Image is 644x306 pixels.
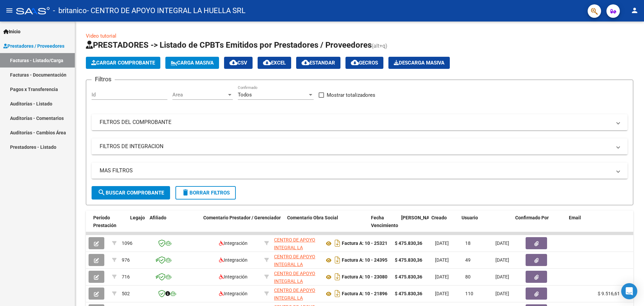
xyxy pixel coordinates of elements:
mat-panel-title: MAS FILTROS [100,167,611,174]
datatable-header-cell: Legajo [127,211,147,240]
strong: $ 475.830,36 [395,241,422,246]
datatable-header-cell: Email [566,211,633,240]
span: Integración [219,241,248,246]
mat-icon: cloud_download [302,58,310,67]
span: [DATE] [495,291,509,296]
span: Inicio [3,28,20,35]
span: Area [172,92,227,98]
app-download-masive: Descarga masiva de comprobantes (adjuntos) [388,57,450,69]
span: Período Prestación [93,215,116,228]
span: Prestadores / Proveedores [3,42,64,50]
span: Integración [219,257,248,263]
span: EXCEL [263,60,286,66]
span: 80 [465,274,471,279]
datatable-header-cell: Comentario Obra Social [284,211,368,240]
mat-expansion-panel-header: MAS FILTROS [92,163,628,179]
span: (alt+q) [372,43,387,49]
button: CSV [224,57,253,69]
span: Comentario Prestador / Gerenciador [203,215,281,220]
button: Gecros [345,57,383,69]
button: Cargar Comprobante [86,57,160,69]
span: Gecros [351,60,378,66]
span: 110 [465,291,473,296]
span: [DATE] [495,274,509,279]
span: [DATE] [435,291,449,296]
span: CENTRO DE APOYO INTEGRAL LA HUELLA SRL [274,254,315,275]
h3: Filtros [92,75,115,84]
span: Cargar Comprobante [91,60,155,66]
span: Buscar Comprobante [98,190,164,196]
span: - CENTRO DE APOYO INTEGRAL LA HUELLA SRL [87,3,246,18]
datatable-header-cell: Comentario Prestador / Gerenciador [201,211,284,240]
mat-icon: delete [181,188,190,196]
mat-expansion-panel-header: FILTROS DEL COMPROBANTE [92,114,628,130]
mat-icon: menu [5,6,13,14]
i: Descargar documento [333,255,342,265]
button: Buscar Comprobante [92,186,170,200]
span: Legajo [130,215,145,220]
span: Email [569,215,581,220]
mat-icon: cloud_download [263,58,271,67]
span: Mostrar totalizadores [327,91,375,99]
datatable-header-cell: Fecha Vencimiento [368,211,398,240]
span: Todos [238,92,252,98]
span: Creado [431,215,447,220]
mat-icon: search [98,188,106,196]
div: 30716231107 [274,287,319,301]
span: [DATE] [435,274,449,279]
i: Descargar documento [333,288,342,299]
div: 30716231107 [274,236,319,250]
button: Estandar [296,57,340,69]
button: EXCEL [258,57,291,69]
strong: Factura A: 10 - 21896 [342,291,387,297]
span: CENTRO DE APOYO INTEGRAL LA HUELLA SRL [274,237,315,258]
datatable-header-cell: Usuario [459,211,513,240]
div: 30716231107 [274,253,319,267]
span: Confirmado Por [515,215,549,220]
span: [DATE] [495,257,509,263]
span: Comentario Obra Social [287,215,338,220]
span: Integración [219,291,248,296]
strong: $ 475.830,36 [395,274,422,279]
mat-expansion-panel-header: FILTROS DE INTEGRACION [92,138,628,155]
button: Descarga Masiva [388,57,450,69]
datatable-header-cell: Período Prestación [91,211,127,240]
span: Carga Masiva [171,60,214,66]
span: 976 [122,257,130,263]
strong: Factura A: 10 - 25321 [342,241,387,246]
strong: Factura A: 10 - 23080 [342,274,387,280]
mat-icon: cloud_download [351,58,359,67]
span: 502 [122,291,130,296]
span: PRESTADORES -> Listado de CPBTs Emitidos por Prestadores / Proveedores [86,40,372,50]
strong: $ 475.830,36 [395,257,422,263]
span: $ 9.516,61 [598,291,620,296]
span: Borrar Filtros [181,190,230,196]
div: 30716231107 [274,270,319,284]
strong: Factura A: 10 - 24395 [342,258,387,263]
a: Video tutorial [86,33,116,39]
span: [DATE] [495,241,509,246]
span: Afiliado [150,215,166,220]
mat-icon: cloud_download [229,58,237,67]
button: Carga Masiva [165,57,219,69]
datatable-header-cell: Fecha Confimado [398,211,429,240]
span: [DATE] [435,241,449,246]
i: Descargar documento [333,271,342,282]
mat-icon: person [631,6,639,14]
span: 49 [465,257,471,263]
span: 1096 [122,241,132,246]
strong: $ 475.830,36 [395,291,422,296]
span: - britanico [53,3,87,18]
span: 18 [465,241,471,246]
span: Usuario [462,215,478,220]
mat-panel-title: FILTROS DE INTEGRACION [100,143,611,150]
div: Open Intercom Messenger [621,283,637,299]
span: [DATE] [435,257,449,263]
i: Descargar documento [333,238,342,249]
span: [PERSON_NAME] [401,215,437,220]
mat-panel-title: FILTROS DEL COMPROBANTE [100,119,611,126]
span: Integración [219,274,248,279]
span: CENTRO DE APOYO INTEGRAL LA HUELLA SRL [274,271,315,292]
button: Borrar Filtros [175,186,236,200]
span: Estandar [302,60,335,66]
